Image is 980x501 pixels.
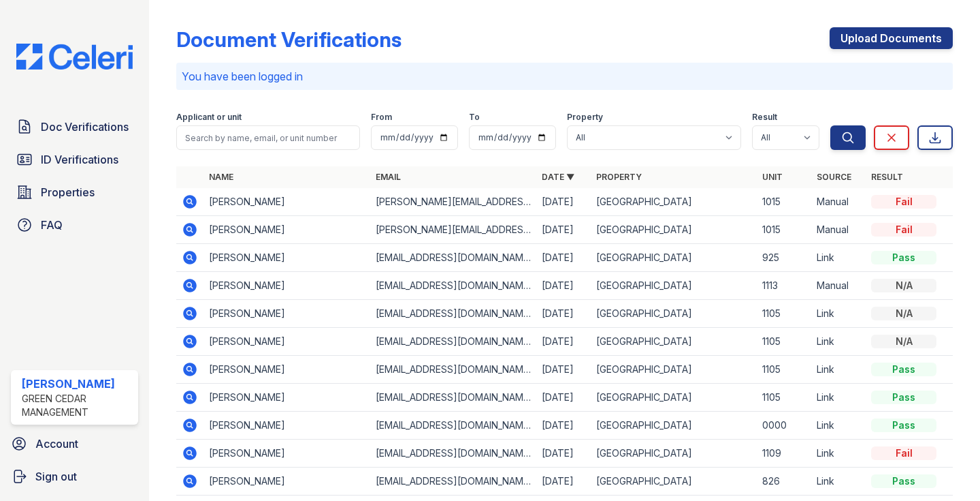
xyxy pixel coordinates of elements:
td: [PERSON_NAME] [203,440,370,468]
td: [PERSON_NAME] [203,216,370,244]
td: [DATE] [536,356,591,384]
td: Link [811,300,866,328]
span: Account [35,436,78,452]
td: [PERSON_NAME] [203,188,370,216]
td: [PERSON_NAME][EMAIL_ADDRESS][PERSON_NAME][DOMAIN_NAME] [370,188,536,216]
span: FAQ [41,217,63,233]
td: [DATE] [536,272,591,300]
td: [GEOGRAPHIC_DATA] [591,356,757,384]
td: [DATE] [536,412,591,440]
td: [PERSON_NAME] [203,328,370,356]
td: [GEOGRAPHIC_DATA] [591,188,757,216]
a: Property [596,172,642,182]
a: ID Verifications [11,146,138,173]
td: [DATE] [536,188,591,216]
td: [EMAIL_ADDRESS][DOMAIN_NAME] [370,244,536,272]
td: [GEOGRAPHIC_DATA] [591,216,757,244]
div: Fail [871,446,936,460]
td: [GEOGRAPHIC_DATA] [591,328,757,356]
div: Fail [871,195,936,209]
div: Fail [871,223,936,237]
td: [DATE] [536,440,591,468]
td: 1015 [757,188,811,216]
td: [PERSON_NAME] [203,244,370,272]
div: Document Verifications [176,27,402,52]
div: [PERSON_NAME] [22,376,133,392]
div: Pass [871,391,936,404]
td: [EMAIL_ADDRESS][DOMAIN_NAME] [370,412,536,440]
td: Link [811,356,866,384]
td: 826 [757,468,811,496]
td: [PERSON_NAME] [203,300,370,328]
a: Name [209,172,233,182]
td: 1105 [757,300,811,328]
a: Properties [11,179,138,206]
div: Green Cedar Management [22,392,133,419]
td: Link [811,440,866,468]
div: Pass [871,251,936,264]
div: Pass [871,474,936,488]
td: 1105 [757,356,811,384]
td: Manual [811,188,866,216]
td: [DATE] [536,216,591,244]
a: Email [376,172,401,182]
td: [PERSON_NAME] [203,272,370,300]
td: [GEOGRAPHIC_DATA] [591,272,757,300]
td: [EMAIL_ADDRESS][DOMAIN_NAME] [370,328,536,356]
td: [EMAIL_ADDRESS][DOMAIN_NAME] [370,440,536,468]
td: [EMAIL_ADDRESS][DOMAIN_NAME] [370,300,536,328]
img: CE_Logo_Blue-a8612792a0a2168367f1c8372b55b34899dd931a85d93a1a3d3e32e68fde9ad4.png [5,44,144,70]
p: You have been logged in [182,68,947,85]
a: Result [871,172,903,182]
td: [GEOGRAPHIC_DATA] [591,468,757,496]
td: [DATE] [536,300,591,328]
td: 1109 [757,440,811,468]
td: [EMAIL_ADDRESS][DOMAIN_NAME] [370,468,536,496]
td: 1105 [757,384,811,412]
input: Search by name, email, or unit number [176,125,360,150]
a: Source [817,172,851,182]
a: Date ▼ [542,172,574,182]
td: [EMAIL_ADDRESS][DOMAIN_NAME] [370,272,536,300]
td: [DATE] [536,468,591,496]
div: N/A [871,307,936,320]
div: Pass [871,363,936,376]
td: [GEOGRAPHIC_DATA] [591,300,757,328]
td: Manual [811,216,866,244]
td: Link [811,244,866,272]
td: 0000 [757,412,811,440]
td: [GEOGRAPHIC_DATA] [591,412,757,440]
span: Properties [41,184,95,200]
label: To [469,112,480,123]
div: N/A [871,279,936,292]
td: [GEOGRAPHIC_DATA] [591,384,757,412]
label: Result [752,112,777,123]
td: [DATE] [536,384,591,412]
td: [EMAIL_ADDRESS][DOMAIN_NAME] [370,356,536,384]
td: [GEOGRAPHIC_DATA] [591,244,757,272]
a: Unit [762,172,783,182]
td: [PERSON_NAME] [203,412,370,440]
a: Upload Documents [830,27,953,49]
iframe: chat widget [923,446,966,487]
td: [GEOGRAPHIC_DATA] [591,440,757,468]
span: Doc Verifications [41,119,129,135]
td: [DATE] [536,328,591,356]
span: Sign out [35,468,77,485]
td: [DATE] [536,244,591,272]
div: N/A [871,335,936,348]
td: [EMAIL_ADDRESS][DOMAIN_NAME] [370,384,536,412]
td: 1105 [757,328,811,356]
td: Link [811,412,866,440]
div: Pass [871,419,936,432]
td: 1113 [757,272,811,300]
label: Applicant or unit [176,112,242,123]
td: [PERSON_NAME] [203,468,370,496]
a: FAQ [11,211,138,239]
a: Doc Verifications [11,113,138,140]
a: Sign out [5,463,144,490]
td: [PERSON_NAME] [203,384,370,412]
td: [PERSON_NAME] [203,356,370,384]
td: [PERSON_NAME][EMAIL_ADDRESS][PERSON_NAME][DOMAIN_NAME] [370,216,536,244]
